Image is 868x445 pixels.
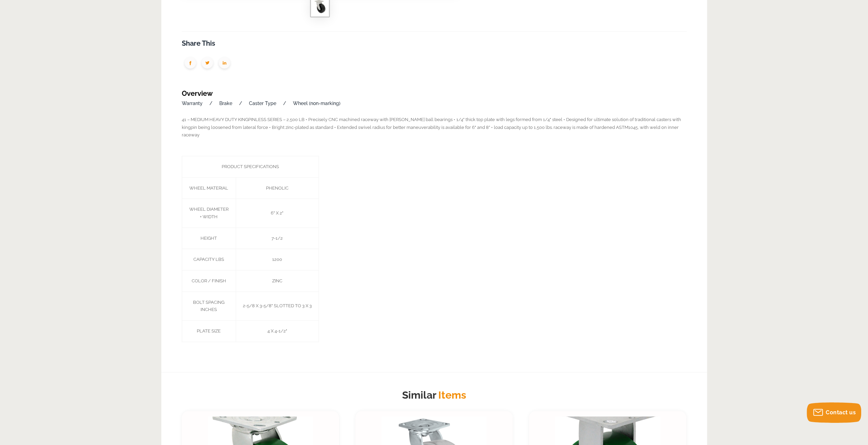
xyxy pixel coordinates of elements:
td: PLATE SIZE [182,320,236,342]
td: WHEEL MATERIAL [182,177,236,199]
td: ZINC [236,270,319,292]
td: 7-1/2 [236,227,319,249]
a: Caster Type [249,101,276,106]
td: WHEEL DIAMETER + WIDTH [182,198,236,227]
a: Wheel (non-marking) [293,101,340,106]
span: Contact us [826,409,856,416]
img: group-1949.png [199,55,216,72]
a: Warranty [182,101,203,106]
h3: Share This [182,39,687,48]
img: group-1951.png [216,55,233,72]
td: CAPACITY LBS [182,249,236,270]
a: Overview [182,89,213,98]
a: Brake [219,101,232,106]
a: / [283,101,286,106]
td: COLOR / FINISH [182,270,236,292]
td: BOLT SPACING INCHES [182,292,236,320]
a: / [239,101,242,106]
td: PHENOLIC [236,177,319,199]
span: Items [437,389,466,401]
td: PRODUCT SPECIFICATIONS [182,156,319,177]
a: / [209,101,212,106]
button: Contact us [807,402,861,423]
td: 6" X 2" [236,198,319,227]
img: group-1950.png [182,55,199,72]
td: 1200 [236,249,319,270]
td: 2-5/8 X 3-5/8" SLOTTED TO 3 X 3 [236,292,319,320]
h2: Similar [182,388,687,403]
p: 41 – MEDIUM HEAVY DUTY KINGPINLESS SERIES – 2,500 LB • Precisely CNC machined raceway with [PERSO... [182,116,687,139]
td: HEIGHT [182,227,236,249]
td: 4 X 4-1/2" [236,320,319,342]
